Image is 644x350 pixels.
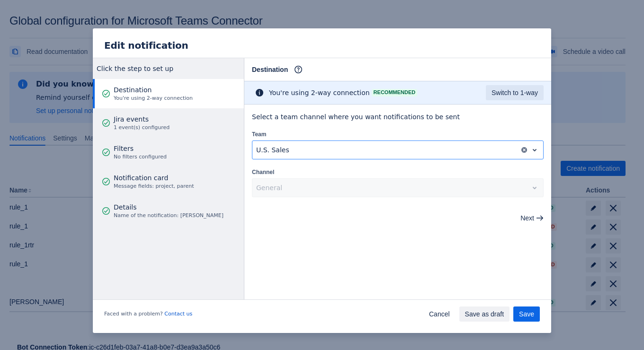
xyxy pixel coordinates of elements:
[515,210,547,226] button: Next
[521,146,527,154] button: clear
[164,311,192,317] a: Contact us
[429,306,450,322] span: Cancel
[114,173,194,183] span: Notification card
[102,178,110,185] span: good
[114,202,224,212] span: Details
[252,131,266,139] label: Team
[102,90,110,97] span: good
[423,306,456,322] button: Cancel
[486,85,544,100] button: Switch to 1-way
[492,85,538,100] span: Switch to 1-way
[114,144,167,153] span: Filters
[114,85,193,95] span: Destination
[114,95,193,102] span: You're using 2-way connection
[114,114,170,124] span: Jira events
[372,90,418,95] span: Recommended
[104,40,188,51] span: Edit notification
[102,119,110,127] span: good
[513,306,540,322] button: Save
[114,153,167,161] span: No filters configured
[102,207,110,215] span: good
[520,210,534,226] span: Next
[104,310,192,318] span: Faced with a problem?
[252,65,288,74] span: Destination
[519,306,534,322] span: Save
[465,306,504,322] span: Save as draft
[269,88,370,97] span: You're using 2-way connection
[252,112,544,122] span: Select a team channel where you want notifications to be sent
[102,149,110,156] span: good
[114,124,170,131] span: 1 event(s) configured
[459,306,510,322] button: Save as draft
[529,144,540,156] span: open
[97,65,173,72] span: Click the step to set up
[114,212,224,219] span: Name of the notification: [PERSON_NAME]
[114,183,194,190] span: Message fields: project, parent
[252,169,274,176] label: Channel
